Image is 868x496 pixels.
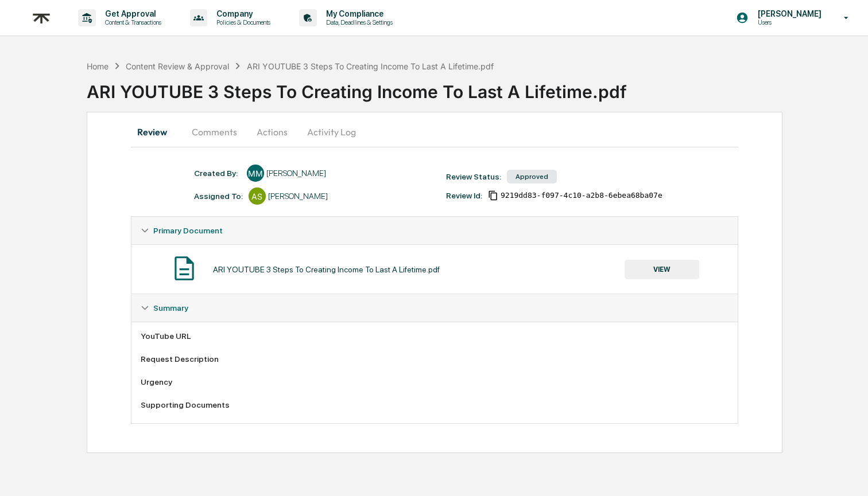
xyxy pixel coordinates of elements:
img: Document Icon [170,254,199,283]
span: 9219dd83-f097-4c10-a2b8-6ebea68ba07e [501,191,662,200]
div: Approved [507,170,557,183]
p: Company [207,9,276,18]
p: Policies & Documents [207,18,276,26]
img: logo [28,4,55,32]
p: Users [749,18,827,26]
button: VIEW [625,260,699,279]
button: Activity Log [298,118,365,146]
div: Created By: ‎ ‎ [194,169,241,178]
div: Home [87,61,108,71]
div: Review Status: [446,172,501,181]
p: My Compliance [317,9,398,18]
button: Review [131,118,183,146]
p: [PERSON_NAME] [749,9,827,18]
button: Comments [183,118,246,146]
div: Urgency [141,377,728,386]
p: Content & Transactions [96,18,167,26]
div: [PERSON_NAME] [268,192,328,201]
div: AS [249,188,266,205]
div: ARI YOUTUBE 3 Steps To Creating Income To Last A Lifetime.pdf [87,72,868,102]
div: Primary Document [131,217,738,244]
p: Get Approval [96,9,167,18]
span: Primary Document [153,226,223,235]
iframe: Open customer support [831,458,862,489]
div: Primary Document [131,244,738,294]
div: Summary [131,294,738,322]
div: Content Review & Approval [126,61,229,71]
div: YouTube URL [141,331,728,341]
div: secondary tabs example [131,118,738,146]
span: Summary [153,303,188,313]
div: Supporting Documents [141,400,728,409]
div: Summary [131,322,738,423]
div: Assigned To: [194,192,243,201]
div: ARI YOUTUBE 3 Steps To Creating Income To Last A Lifetime.pdf [213,265,440,274]
div: Request Description [141,354,728,364]
div: Review Id: [446,191,482,200]
div: MM [247,165,264,182]
div: [PERSON_NAME] [266,169,326,178]
div: ARI YOUTUBE 3 Steps To Creating Income To Last A Lifetime.pdf [247,61,494,71]
p: Data, Deadlines & Settings [317,18,398,26]
button: Actions [246,118,298,146]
